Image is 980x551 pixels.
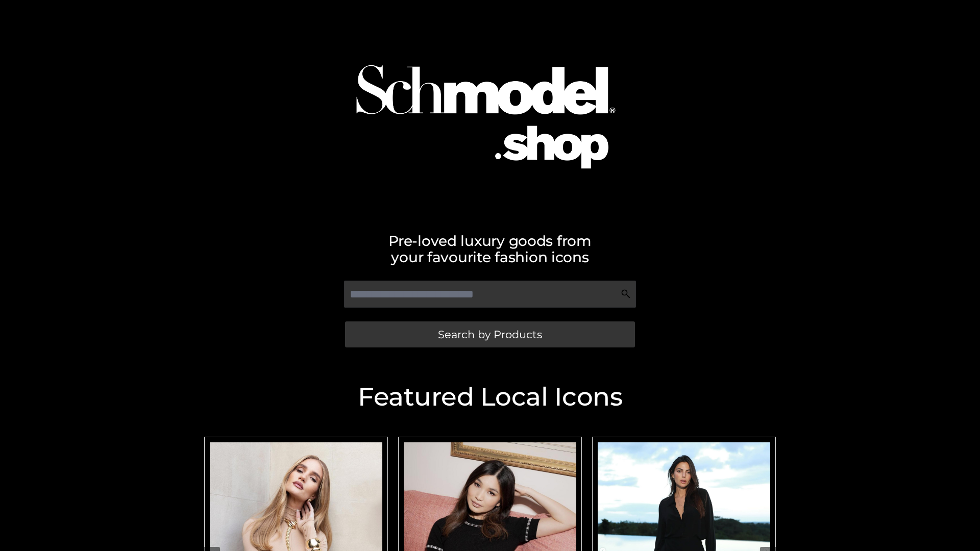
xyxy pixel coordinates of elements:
a: Search by Products [345,321,635,347]
h2: Pre-loved luxury goods from your favourite fashion icons [199,233,781,265]
h2: Featured Local Icons​ [199,384,781,410]
span: Search by Products [438,329,542,340]
img: Search Icon [621,289,631,299]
